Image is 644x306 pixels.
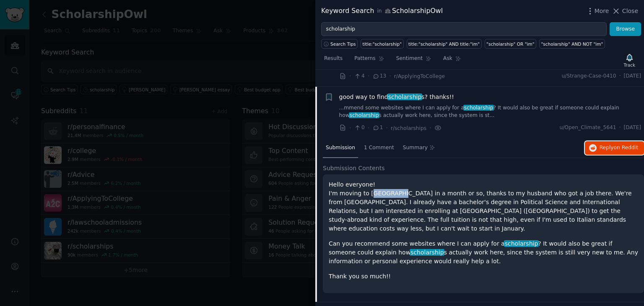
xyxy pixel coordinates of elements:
[339,93,454,101] span: good way to find s? thanks!!
[624,124,641,132] span: [DATE]
[443,55,452,62] span: Ask
[329,180,638,233] p: Hello everyone! I'm moving to [GEOGRAPHIC_DATA] in a month or so, thanks to my husband who got a ...
[559,124,616,132] span: u/Open_Climate_5641
[339,93,454,101] a: good way to findscholarships? thanks!!
[349,124,351,132] span: ·
[349,112,379,118] span: scholarship
[354,73,364,80] span: 4
[323,164,385,173] span: Submission Contents
[368,124,369,132] span: ·
[386,124,388,132] span: ·
[329,239,638,266] p: Can you recommend some websites where I can apply for a ? It would also be great if someone could...
[624,73,641,80] span: [DATE]
[485,39,536,49] a: "scholarship" OR "im"
[463,105,494,111] span: scholarship
[586,7,609,16] button: More
[321,22,607,36] input: Try a keyword related to your business
[541,41,603,47] div: "scholarship" AND NOT "im"
[349,72,351,80] span: ·
[612,7,638,16] button: Close
[429,124,431,132] span: ·
[363,41,402,47] div: title:"scholarship"
[562,73,616,80] span: u/Strange-Case-0410
[351,52,387,69] a: Patterns
[396,55,423,62] span: Sentiment
[614,145,638,150] span: on Reddit
[321,52,345,69] a: Results
[595,7,609,16] span: More
[410,249,444,256] span: scholarship
[403,144,428,152] span: Summary
[326,144,355,152] span: Submission
[361,39,403,49] a: title:"scholarship"
[619,73,621,80] span: ·
[329,272,638,281] p: Thank you so much!!
[339,104,641,119] a: ...mmend some websites where I can apply for ascholarship? It would also be great if someone coul...
[321,6,443,16] div: Keyword Search ScholarshipOwl
[387,93,422,100] span: scholarship
[364,144,394,152] span: 1 Comment
[321,39,358,49] button: Search Tips
[389,72,391,80] span: ·
[600,144,638,152] span: Reply
[354,55,375,62] span: Patterns
[622,7,638,16] span: Close
[539,39,605,49] a: "scholarship" AND NOT "im"
[394,73,445,79] span: r/ApplyingToCollege
[368,72,369,80] span: ·
[393,52,434,69] a: Sentiment
[504,240,539,247] span: scholarship
[624,62,635,68] div: Track
[408,41,480,47] div: title:"scholarship" AND title:"im"
[610,22,641,36] button: Browse
[377,8,382,15] span: in
[407,39,482,49] a: title:"scholarship" AND title:"im"
[619,124,621,132] span: ·
[585,141,644,155] button: Replyon Reddit
[621,52,638,69] button: Track
[486,41,534,47] div: "scholarship" OR "im"
[372,124,383,132] span: 1
[372,73,386,80] span: 13
[330,41,356,47] span: Search Tips
[391,125,426,131] span: r/scholarships
[354,124,364,132] span: 0
[324,55,343,62] span: Results
[440,52,464,69] a: Ask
